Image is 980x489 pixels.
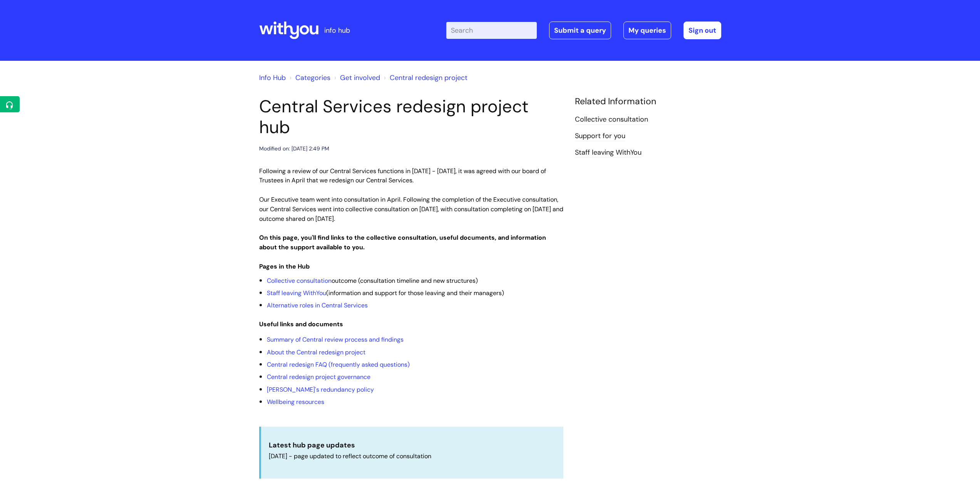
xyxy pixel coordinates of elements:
[390,73,467,82] a: Central redesign project
[259,262,310,270] strong: Pages in the Hub
[267,277,332,285] a: Collective consultation
[267,386,374,394] a: [PERSON_NAME]'s redundancy policy
[575,115,648,125] a: Collective consultation
[549,22,611,39] a: Submit a query
[267,348,365,356] a: About the Central redesign project
[259,167,546,185] span: Following a review of our Central Services functions in [DATE] - [DATE], it was agreed with our b...
[324,24,350,37] p: info hub
[269,441,355,450] strong: Latest hub page updates
[267,301,368,309] a: Alternative roles in Central Services
[267,335,404,344] a: Summary of Central review process and findings
[259,144,329,154] div: Modified on: [DATE] 2:49 PM
[259,73,286,82] a: Info Hub
[267,289,504,297] span: (information and support for those leaving and their managers)
[267,360,410,369] a: Central redesign FAQ (frequently asked questions)
[575,148,642,158] a: Staff leaving WithYou
[623,22,671,39] a: My queries
[340,73,380,82] a: Get involved
[575,96,721,107] h4: Related Information
[267,373,370,381] a: Central redesign project governance
[446,22,721,39] div: | -
[267,277,478,285] span: outcome (consultation timeline and new structures)
[259,320,343,328] strong: Useful links and documents
[259,96,563,138] h1: Central Services redesign project hub
[382,72,467,84] li: Central redesign project
[683,22,721,39] a: Sign out
[259,234,546,251] strong: On this page, you'll find links to the collective consultation, useful documents, and information...
[575,131,625,141] a: Support for you
[332,72,380,84] li: Get involved
[259,195,563,223] span: Our Executive team went into consultation in April. Following the completion of the Executive con...
[267,289,326,297] a: Staff leaving WithYou
[269,452,431,460] span: [DATE] - page updated to reflect outcome of consultation
[446,22,537,39] input: Search
[288,72,330,84] li: Solution home
[295,73,330,82] a: Categories
[267,398,324,406] a: Wellbeing resources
